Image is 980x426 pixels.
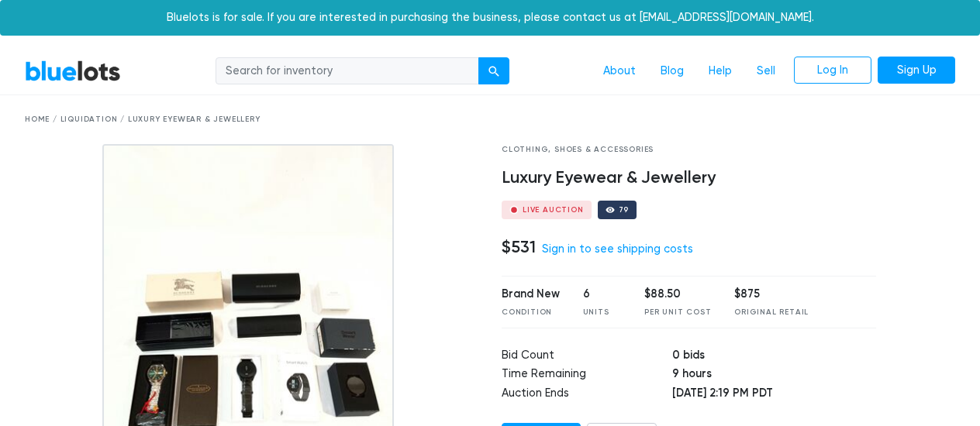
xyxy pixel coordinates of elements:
h4: $531 [502,237,536,257]
h4: Luxury Eyewear & Jewellery [502,168,876,188]
td: 9 hours [672,366,875,385]
div: 6 [583,286,622,303]
div: Live Auction [523,206,584,214]
a: Sign in to see shipping costs [542,242,693,256]
a: Blog [648,57,696,86]
td: Auction Ends [502,385,672,404]
div: Clothing, Shoes & Accessories [502,144,876,156]
td: [DATE] 2:19 PM PDT [672,385,875,404]
div: 79 [619,206,630,214]
div: Brand New [502,286,560,303]
a: Sell [744,57,788,86]
a: About [591,57,648,86]
td: Time Remaining [502,366,672,385]
div: Per Unit Cost [644,307,711,318]
div: $88.50 [644,286,711,303]
td: Bid Count [502,347,672,366]
a: Log In [794,57,871,84]
a: Sign Up [878,57,955,84]
a: BlueLots [25,60,121,82]
div: Units [583,307,622,318]
input: Search for inventory [216,57,479,85]
td: 0 bids [672,347,875,366]
a: Help [696,57,744,86]
div: $875 [734,286,809,303]
div: Condition [502,307,560,318]
div: Original Retail [734,307,809,318]
div: Home / Liquidation / Luxury Eyewear & Jewellery [25,114,955,125]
